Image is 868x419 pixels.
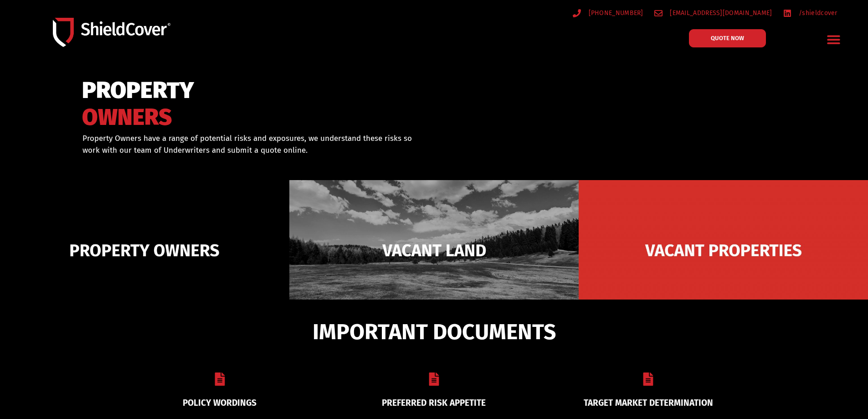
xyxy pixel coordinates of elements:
a: QUOTE NOW [689,29,766,47]
img: Shield-Cover-Underwriting-Australia-logo-full [53,18,170,47]
a: POLICY WORDINGS [183,398,257,408]
a: TARGET MARKET DETERMINATION [584,398,713,408]
a: [PHONE_NUMBER] [573,7,643,19]
a: /shieldcover [783,7,837,19]
span: /shieldcover [796,7,837,19]
p: Property Owners have a range of potential risks and exposures, we understand these risks so work ... [82,133,422,156]
span: IMPORTANT DOCUMENTS [313,323,556,341]
span: PROPERTY [82,81,194,100]
span: QUOTE NOW [711,35,744,41]
div: Menu Toggle [823,29,845,50]
a: [EMAIL_ADDRESS][DOMAIN_NAME] [654,7,772,19]
a: PREFERRED RISK APPETITE [382,398,486,408]
span: [PHONE_NUMBER] [586,7,643,19]
img: Vacant Land liability cover [289,180,579,321]
span: [EMAIL_ADDRESS][DOMAIN_NAME] [668,7,772,19]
